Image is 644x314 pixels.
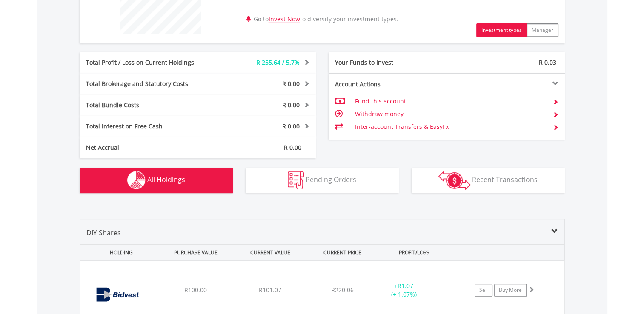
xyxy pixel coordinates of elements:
a: Invest Now [269,15,300,23]
div: CURRENT VALUE [234,245,307,260]
td: Fund this account [355,95,546,108]
span: R 0.00 [282,101,300,109]
span: R 0.00 [282,122,300,130]
span: R100.00 [184,286,207,294]
span: R1.07 [398,282,413,290]
span: R101.07 [259,286,281,294]
button: Pending Orders [246,168,399,193]
span: R 0.00 [282,80,300,88]
span: All Holdings [147,175,185,184]
button: Recent Transactions [412,168,565,193]
div: CURRENT PRICE [308,245,376,260]
div: PROFIT/LOSS [378,245,451,260]
div: + (+ 1.07%) [372,282,436,299]
span: DIY Shares [86,228,121,237]
img: transactions-zar-wht.png [438,171,470,190]
td: Inter-account Transfers & EasyFx [355,120,546,133]
div: Account Actions [329,80,447,88]
img: pending_instructions-wht.png [288,171,304,189]
span: Recent Transactions [472,175,538,184]
button: All Holdings [80,168,233,193]
a: Sell [475,284,492,297]
div: HOLDING [80,245,158,260]
div: Total Profit / Loss on Current Holdings [80,58,218,67]
td: Withdraw money [355,108,546,120]
div: Your Funds to Invest [329,58,447,67]
a: Buy More [494,284,527,297]
div: Total Interest on Free Cash [80,122,218,131]
span: Pending Orders [306,175,356,184]
div: Net Accrual [80,143,218,152]
div: Total Bundle Costs [80,101,218,109]
button: Investment types [476,23,527,37]
span: R220.06 [331,286,354,294]
img: holdings-wht.png [127,171,146,189]
span: R 255.64 / 5.7% [256,58,300,66]
span: R 0.03 [539,58,556,66]
div: Total Brokerage and Statutory Costs [80,80,218,88]
span: R 0.00 [284,143,301,151]
div: PURCHASE VALUE [160,245,232,260]
button: Manager [527,23,558,37]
